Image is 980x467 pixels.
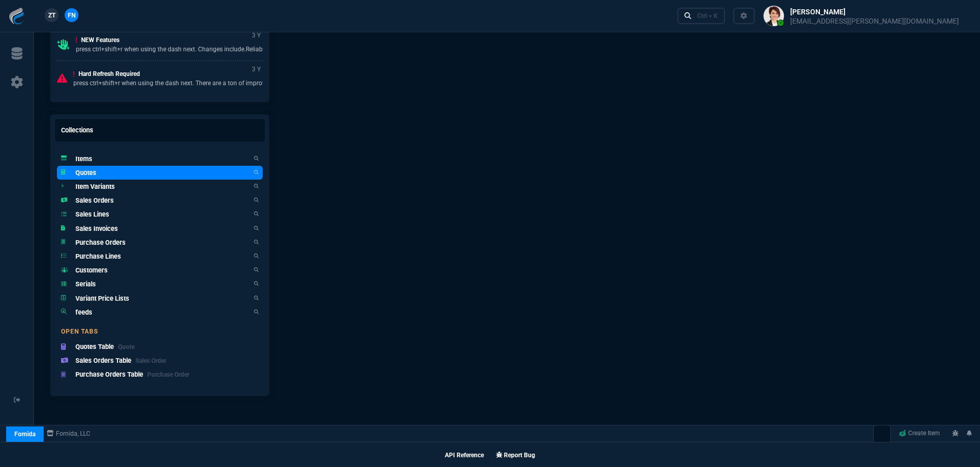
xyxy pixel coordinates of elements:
[75,279,96,289] h5: Serials
[61,125,93,135] h5: Collections
[147,370,189,379] p: Purchase Order
[76,45,273,54] p: press ctrl+shift+r when using the dash next. Changes include.Reliable ...
[57,323,263,340] h6: Open Tabs
[75,342,114,352] h5: Quotes Table
[75,224,118,233] h5: Sales Invoices
[948,425,963,442] a: REPORT A BUG
[73,69,269,79] p: Hard Refresh Required
[250,29,263,42] p: 3 Y
[697,12,718,20] div: Ctrl + K
[895,425,944,441] a: Create Item
[250,63,263,75] p: 3 Y
[48,11,55,20] span: ZT
[963,425,976,442] a: Notifications
[73,79,269,88] p: press ctrl+shift+r when using the dash next. There are a ton of improv...
[75,168,96,178] h5: Quotes
[75,294,129,303] h5: Variant Price Lists
[76,35,273,45] p: NEW Features
[135,356,166,365] p: Sales Order
[75,251,121,261] h5: Purchase Lines
[445,452,484,459] a: API Reference
[75,209,109,219] h5: Sales Lines
[75,182,115,191] h5: Item Variants
[75,369,143,379] h5: Purchase Orders Table
[68,11,75,20] span: FN
[75,265,108,275] h5: Customers
[75,154,92,164] h5: Items
[44,429,93,438] a: msbcCompanyName
[75,196,114,205] h5: Sales Orders
[118,342,134,352] p: Quote
[6,426,44,442] a: Fornida
[75,356,131,365] h5: Sales Orders Table
[75,238,126,247] h5: Purchase Orders
[75,307,92,317] h5: feeds
[496,452,535,459] a: Report Bug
